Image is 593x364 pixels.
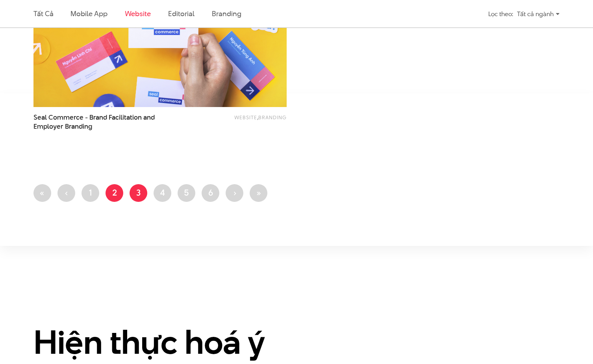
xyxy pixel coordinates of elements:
[178,184,195,202] a: 5
[33,113,173,131] a: Seal Commerce - Brand Facilitation andEmployer Branding
[258,114,287,121] a: Branding
[256,187,261,198] span: »
[212,9,241,18] a: Branding
[33,113,173,131] span: Seal Commerce - Brand Facilitation and
[40,187,45,198] span: «
[130,184,147,202] a: 3
[33,9,53,18] a: Tất cả
[82,184,99,202] a: 1
[65,187,68,198] span: ‹
[488,7,513,21] div: Lọc theo:
[185,113,287,127] div: ,
[70,9,107,18] a: Mobile app
[125,9,151,18] a: Website
[233,187,236,198] span: ›
[202,184,219,202] a: 6
[517,7,560,21] div: Tất cả ngành
[168,9,195,18] a: Editorial
[234,114,257,121] a: Website
[33,122,92,131] span: Employer Branding
[154,184,171,202] a: 4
